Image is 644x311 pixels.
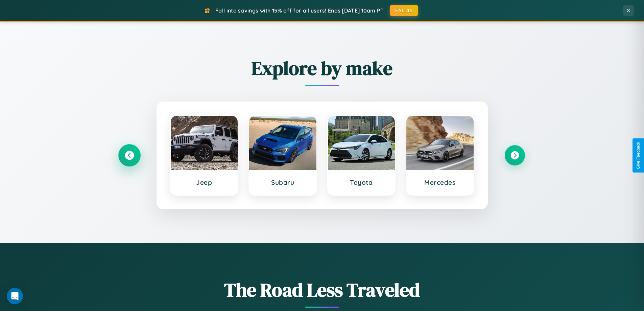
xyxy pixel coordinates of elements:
h3: Toyota [335,178,388,186]
h1: The Road Less Traveled [119,277,525,303]
div: Give Feedback [636,142,641,169]
h2: Explore by make [119,55,525,81]
button: FALL15 [390,5,418,16]
span: Fall into savings with 15% off for all users! Ends [DATE] 10am PT. [215,7,385,14]
h3: Subaru [256,178,310,186]
h3: Jeep [177,178,231,186]
div: Open Intercom Messenger [7,288,23,304]
h3: Mercedes [413,178,467,186]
